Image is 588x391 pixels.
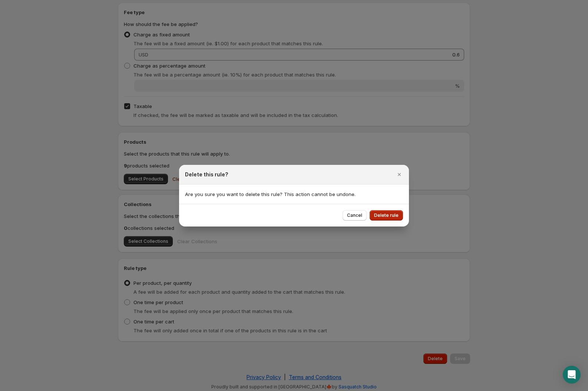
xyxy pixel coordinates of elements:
[185,171,228,178] h2: Delete this rule?
[563,366,581,384] div: Open Intercom Messenger
[185,190,403,198] p: Are you sure you want to delete this rule? This action cannot be undone.
[343,210,367,221] button: Cancel
[370,210,403,221] button: Delete rule
[347,212,362,218] span: Cancel
[394,169,404,180] button: Close
[374,212,399,218] span: Delete rule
